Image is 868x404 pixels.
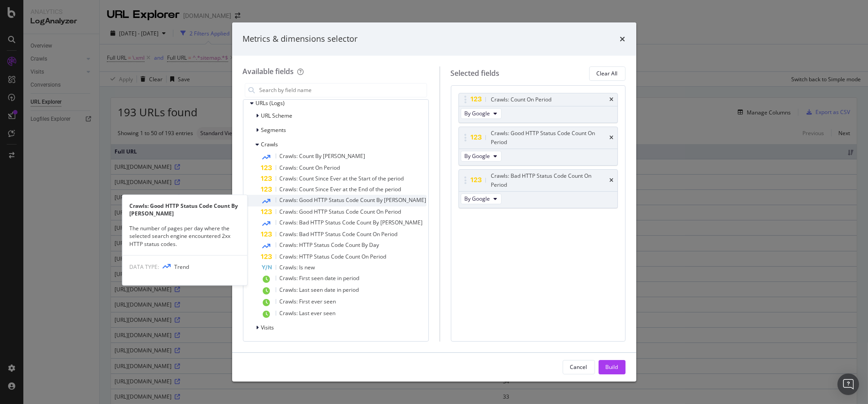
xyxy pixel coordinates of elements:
[122,202,247,217] div: Crawls: Good HTTP Status Code Count By [PERSON_NAME]
[620,33,626,45] div: times
[280,219,423,226] span: Crawls: Bad HTTP Status Code Count By [PERSON_NAME]
[280,196,427,204] span: Crawls: Good HTTP Status Code Count By [PERSON_NAME]
[465,195,490,202] span: By Google
[458,127,618,166] div: Crawls: Good HTTP Status Code Count On PeriodtimesBy Google
[280,164,340,171] span: Crawls: Count On Period
[280,241,379,249] span: Crawls: HTTP Status Code Count By Day
[261,141,278,148] span: Crawls
[458,93,618,123] div: Crawls: Count On PeriodtimesBy Google
[589,66,626,81] button: Clear All
[461,151,502,162] button: By Google
[261,324,274,331] span: Visits
[458,169,618,208] div: Crawls: Bad HTTP Status Code Count On PeriodtimesBy Google
[465,152,490,160] span: By Google
[280,185,401,193] span: Crawls: Count Since Ever at the End of the period
[280,286,359,294] span: Crawls: Last seen date in period
[837,373,859,395] div: Open Intercom Messenger
[451,68,500,79] div: Selected fields
[280,298,336,305] span: Crawls: First ever seen
[280,309,336,317] span: Crawls: Last ever seen
[280,253,387,260] span: Crawls: HTTP Status Code Count On Period
[280,208,401,215] span: Crawls: Good HTTP Status Code Count On Period
[280,152,366,160] span: Crawls: Count By [PERSON_NAME]
[610,97,614,102] div: times
[122,225,247,248] div: The number of pages per day where the selected search engine encountered 2xx HTTP status codes.
[563,360,595,374] button: Cancel
[465,110,490,117] span: By Google
[610,178,614,183] div: times
[570,363,587,371] div: Cancel
[232,22,636,382] div: modal
[256,99,285,107] span: URLs (Logs)
[491,129,608,147] div: Crawls: Good HTTP Status Code Count On Period
[280,274,360,282] span: Crawls: First seen date in period
[461,193,502,204] button: By Google
[280,175,404,182] span: Crawls: Count Since Ever at the Start of the period
[243,66,294,76] div: Available fields
[261,126,286,134] span: Segments
[259,83,427,97] input: Search by field name
[610,135,614,141] div: times
[461,108,502,119] button: By Google
[280,230,398,238] span: Crawls: Bad HTTP Status Code Count On Period
[280,263,315,271] span: Crawls: Is new
[491,171,608,189] div: Crawls: Bad HTTP Status Code Count On Period
[597,70,618,77] div: Clear All
[491,95,552,104] div: Crawls: Count On Period
[261,112,293,119] span: URL Scheme
[599,360,626,374] button: Build
[243,33,358,45] div: Metrics & dimensions selector
[606,363,618,371] div: Build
